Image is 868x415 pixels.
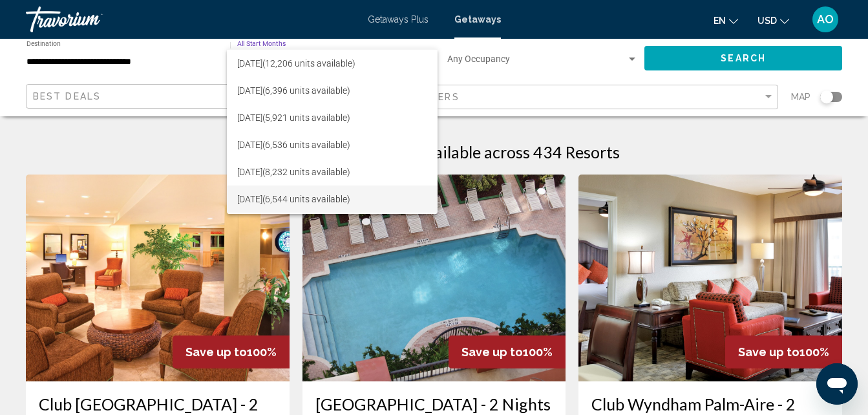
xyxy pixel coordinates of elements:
span: [DATE] (6,544 units available) [237,186,427,213]
span: [DATE] (7,492 units available) [237,213,427,240]
span: [DATE] (6,536 units available) [237,131,427,158]
span: [DATE] (8,232 units available) [237,158,427,186]
span: [DATE] (6,396 units available) [237,77,427,104]
iframe: Button to launch messaging window [816,363,858,405]
span: [DATE] (12,206 units available) [237,50,427,77]
span: [DATE] (5,921 units available) [237,104,427,131]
